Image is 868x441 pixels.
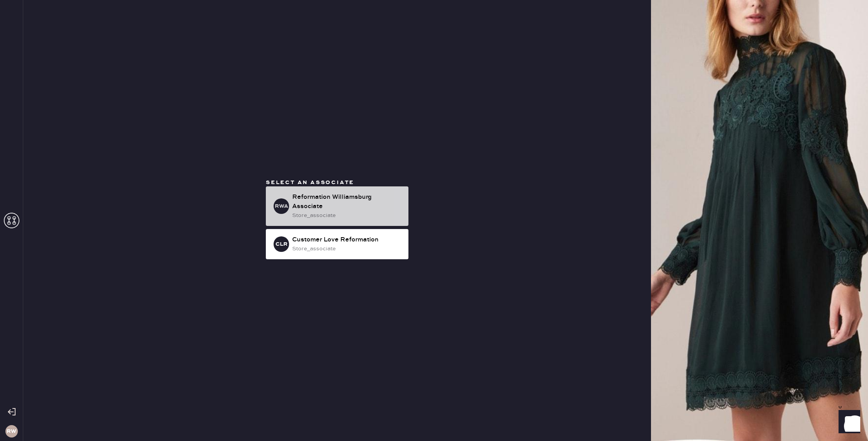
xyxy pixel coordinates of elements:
iframe: Front Chat [831,406,865,439]
h3: CLR [276,241,288,247]
div: Customer Love Reformation [292,235,402,245]
span: Select an associate [266,179,354,186]
div: store_associate [292,245,402,253]
div: Reformation Williamsburg Associate [292,193,402,211]
h3: RW [7,429,16,434]
h3: RWA [275,203,288,209]
div: store_associate [292,211,402,220]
